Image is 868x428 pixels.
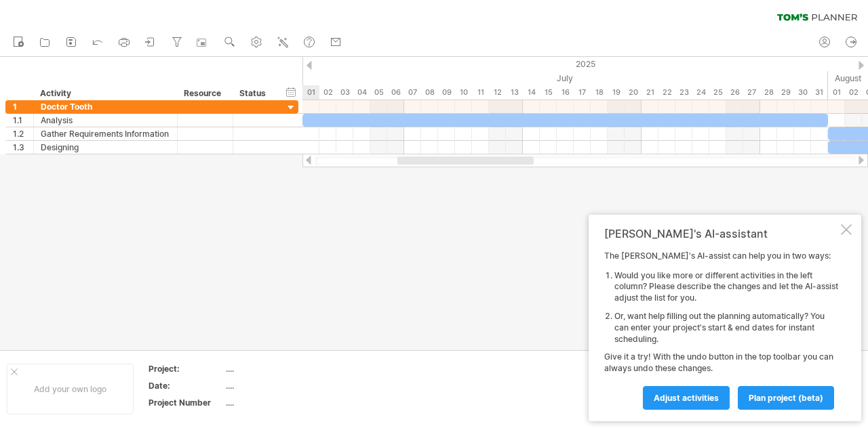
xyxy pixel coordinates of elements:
[760,85,777,100] div: Monday, 28 July 2025
[40,87,170,100] div: Activity
[614,270,838,304] li: Would you like more or different activities in the left column? Please describe the changes and l...
[13,100,33,113] div: 1
[523,85,540,100] div: Monday, 14 July 2025
[557,85,574,100] div: Wednesday, 16 July 2025
[540,85,557,100] div: Tuesday, 15 July 2025
[608,85,625,100] div: Saturday, 19 July 2025
[353,85,370,100] div: Friday, 4 July 2025
[574,85,591,100] div: Thursday, 17 July 2025
[13,114,33,127] div: 1.1
[302,85,319,100] div: Tuesday, 1 July 2025
[13,141,33,154] div: 1.3
[302,71,828,85] div: July 2025
[845,85,862,100] div: Saturday, 2 August 2025
[7,364,134,414] div: Add your own logo
[41,127,170,140] div: Gather Requirements Information
[13,127,33,140] div: 1.2
[319,85,336,100] div: Wednesday, 2 July 2025
[591,85,608,100] div: Friday, 18 July 2025
[604,227,838,240] div: [PERSON_NAME]'s AI-assistant
[455,85,472,100] div: Thursday, 10 July 2025
[726,85,743,100] div: Saturday, 26 July 2025
[41,114,170,127] div: Analysis
[777,85,794,100] div: Tuesday, 29 July 2025
[472,85,489,100] div: Friday, 11 July 2025
[828,85,845,100] div: Friday, 1 August 2025
[643,386,730,410] a: Adjust activities
[438,85,455,100] div: Wednesday, 9 July 2025
[604,251,838,409] div: The [PERSON_NAME]'s AI-assist can help you in two ways: Give it a try! With the undo button in th...
[149,397,223,408] div: Project Number
[743,85,760,100] div: Sunday, 27 July 2025
[226,363,340,374] div: ....
[41,100,170,113] div: Doctor Tooth
[642,85,658,100] div: Monday, 21 July 2025
[794,85,811,100] div: Wednesday, 30 July 2025
[738,386,834,410] a: plan project (beta)
[387,85,404,100] div: Sunday, 6 July 2025
[614,311,838,345] li: Or, want help filling out the planning automatically? You can enter your project's start & end da...
[421,85,438,100] div: Tuesday, 8 July 2025
[654,393,719,403] span: Adjust activities
[149,380,223,391] div: Date:
[41,141,170,154] div: Designing
[625,85,642,100] div: Sunday, 20 July 2025
[749,393,823,403] span: plan project (beta)
[336,85,353,100] div: Thursday, 3 July 2025
[675,85,692,100] div: Wednesday, 23 July 2025
[506,85,523,100] div: Sunday, 13 July 2025
[239,87,269,100] div: Status
[658,85,675,100] div: Tuesday, 22 July 2025
[226,380,340,391] div: ....
[149,363,223,374] div: Project:
[404,85,421,100] div: Monday, 7 July 2025
[226,397,340,408] div: ....
[489,85,506,100] div: Saturday, 12 July 2025
[811,85,828,100] div: Thursday, 31 July 2025
[692,85,709,100] div: Thursday, 24 July 2025
[184,87,225,100] div: Resource
[370,85,387,100] div: Saturday, 5 July 2025
[709,85,726,100] div: Friday, 25 July 2025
